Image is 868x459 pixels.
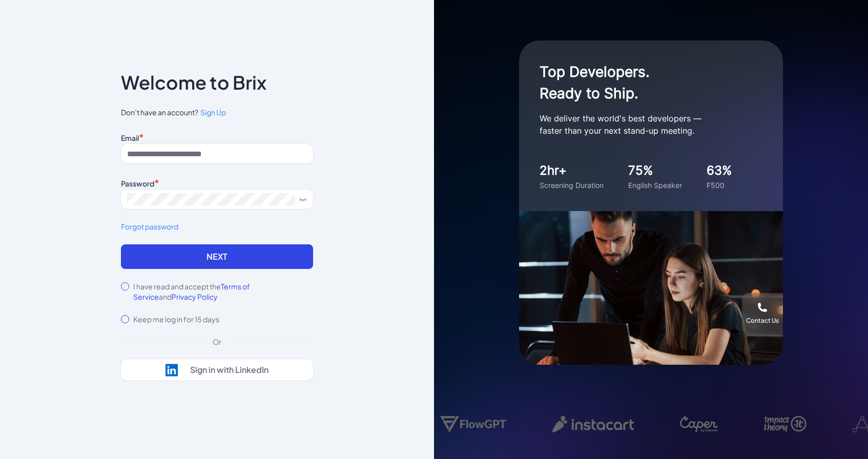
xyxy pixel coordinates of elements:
[121,133,139,142] label: Email
[198,107,226,118] a: Sign Up
[121,221,313,232] a: Forgot password
[746,317,779,325] div: Contact Us
[121,107,313,118] span: Don’t have an account?
[540,161,604,180] div: 2hr+
[628,161,682,180] div: 75%
[707,161,732,180] div: 63%
[121,74,266,91] p: Welcome to Brix
[628,180,682,191] div: English Speaker
[190,365,268,375] div: Sign in with LinkedIn
[133,281,313,302] label: I have read and accept the and
[172,292,218,301] span: Privacy Policy
[707,180,732,191] div: F500
[121,244,313,269] button: Next
[121,179,154,188] label: Password
[540,112,745,137] p: We deliver the world's best developers — faster than your next stand-up meeting.
[121,359,313,381] button: Sign in with LinkedIn
[742,293,783,334] button: Contact Us
[540,61,745,104] h1: Top Developers. Ready to Ship.
[204,337,230,347] div: Or
[200,108,226,117] span: Sign Up
[133,314,219,324] label: Keep me log in for 15 days
[540,180,604,191] div: Screening Duration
